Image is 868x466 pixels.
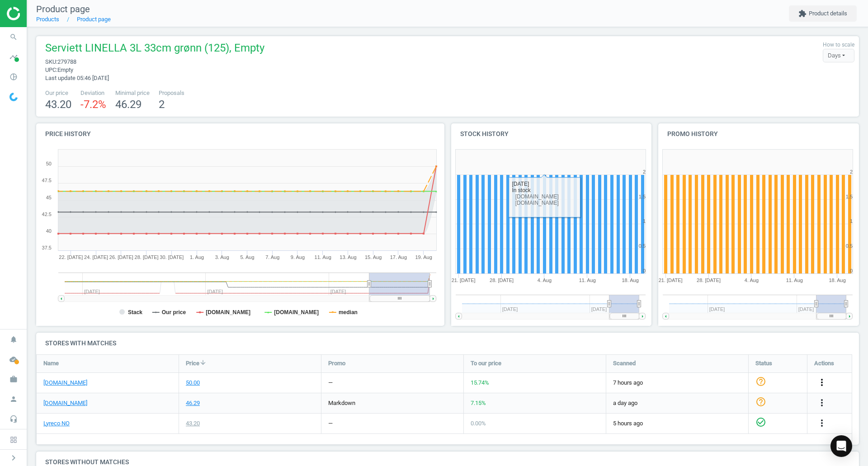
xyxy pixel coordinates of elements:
[42,212,52,217] text: 42.5
[8,452,19,463] i: chevron_right
[613,359,636,367] span: Scanned
[816,418,827,428] i: more_vert
[43,359,59,367] span: Name
[471,400,486,406] span: 7.15 %
[186,399,200,407] div: 46.29
[638,243,645,249] text: 0.5
[328,400,355,406] span: markdown
[5,331,22,348] i: notifications
[215,254,229,260] tspan: 3. Aug
[43,419,70,428] a: Lyreco NO
[9,93,18,101] img: wGWNvw8QSZomAAAAABJRU5ErkJggg==
[46,228,52,234] text: 40
[190,254,204,260] tspan: 1. Aug
[816,397,827,409] button: more_vert
[658,123,859,145] h4: Promo history
[659,278,683,283] tspan: 21. [DATE]
[537,278,551,283] tspan: 4. Aug
[850,268,853,273] text: 0
[613,379,741,387] span: 7 hours ago
[755,396,766,407] i: help_outline
[755,417,766,428] i: check_circle_outline
[328,359,345,367] span: Promo
[36,123,444,145] h4: Price history
[328,419,333,428] div: —
[46,161,52,166] text: 50
[240,254,254,260] tspan: 5. Aug
[471,420,486,427] span: 0.00 %
[7,7,71,20] img: ajHJNr6hYgQAAAAASUVORK5CYII=
[451,278,475,283] tspan: 21. [DATE]
[315,254,331,260] tspan: 11. Aug
[77,16,111,23] a: Product page
[846,194,853,199] text: 1.5
[42,245,52,250] text: 37.5
[2,452,25,464] button: chevron_right
[265,254,279,260] tspan: 7. Aug
[57,66,73,73] span: Empty
[390,254,407,260] tspan: 17. Aug
[274,309,319,315] tspan: [DOMAIN_NAME]
[80,98,106,111] span: -7.2 %
[46,195,52,200] text: 45
[490,278,514,283] tspan: 28. [DATE]
[622,278,638,283] tspan: 18. Aug
[579,278,595,283] tspan: 11. Aug
[36,16,59,23] a: Products
[642,169,645,174] text: 2
[36,333,859,354] h4: Stores with matches
[186,379,200,387] div: 50.00
[340,254,356,260] tspan: 13. Aug
[42,178,52,183] text: 47.5
[816,377,827,389] button: more_vert
[162,309,186,315] tspan: Our price
[135,254,159,260] tspan: 28. [DATE]
[5,28,22,46] i: search
[471,359,501,367] span: To our price
[814,359,834,367] span: Actions
[697,278,721,283] tspan: 28. [DATE]
[850,169,853,174] text: 2
[613,399,741,407] span: a day ago
[43,399,87,407] a: [DOMAIN_NAME]
[291,254,305,260] tspan: 9. Aug
[45,66,57,73] span: upc :
[451,123,652,145] h4: Stock history
[816,418,827,429] button: more_vert
[755,359,772,367] span: Status
[84,254,108,260] tspan: 24. [DATE]
[816,377,827,388] i: more_vert
[642,268,645,273] text: 0
[45,89,71,97] span: Our price
[186,419,200,428] div: 43.20
[745,278,759,283] tspan: 4. Aug
[186,359,199,367] span: Price
[199,359,207,366] i: arrow_downward
[339,309,358,315] tspan: median
[642,218,645,224] text: 1
[5,48,22,66] i: timeline
[5,351,22,368] i: cloud_done
[816,397,827,408] i: more_vert
[638,194,645,199] text: 1.5
[5,391,22,408] i: person
[613,419,741,428] span: 5 hours ago
[798,9,807,18] i: extension
[5,68,22,85] i: pie_chart_outlined
[830,435,852,457] div: Open Intercom Messenger
[850,218,853,224] text: 1
[45,58,57,65] span: sku :
[823,49,854,62] div: Days
[846,243,853,249] text: 0.5
[36,4,90,14] span: Product page
[159,98,165,111] span: 2
[786,278,803,283] tspan: 11. Aug
[160,254,184,260] tspan: 30. [DATE]
[755,376,766,387] i: help_outline
[471,379,489,386] span: 15.74 %
[365,254,382,260] tspan: 15. Aug
[5,371,22,388] i: work
[5,410,22,428] i: headset_mic
[59,254,83,260] tspan: 22. [DATE]
[80,89,106,97] span: Deviation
